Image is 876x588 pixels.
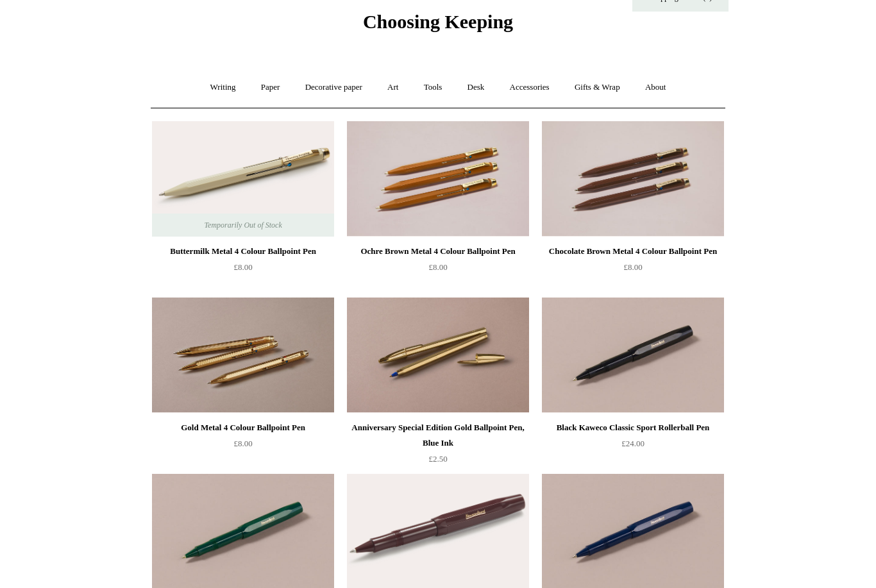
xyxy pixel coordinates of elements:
[621,439,644,448] span: £24.00
[545,420,721,435] div: Black Kaweco Classic Sport Rollerball Pen
[542,121,724,237] a: Chocolate Brown Metal 4 Colour Ballpoint Pen Chocolate Brown Metal 4 Colour Ballpoint Pen
[634,71,678,105] a: About
[350,244,526,259] div: Ochre Brown Metal 4 Colour Ballpoint Pen
[542,244,724,296] a: Chocolate Brown Metal 4 Colour Ballpoint Pen £8.00
[249,71,292,105] a: Paper
[155,420,331,435] div: Gold Metal 4 Colour Ballpoint Pen
[623,262,642,272] span: £8.00
[347,121,529,237] img: Ochre Brown Metal 4 Colour Ballpoint Pen
[363,11,513,32] span: Choosing Keeping
[428,262,447,272] span: £8.00
[152,121,334,237] a: Buttermilk Metal 4 Colour Ballpoint Pen Buttermilk Metal 4 Colour Ballpoint Pen Temporarily Out o...
[294,71,374,105] a: Decorative paper
[542,298,724,413] img: Black Kaweco Classic Sport Rollerball Pen
[428,454,447,464] span: £2.50
[542,420,724,473] a: Black Kaweco Classic Sport Rollerball Pen £24.00
[233,262,252,272] span: £8.00
[347,298,529,413] a: Anniversary Special Edition Gold Ballpoint Pen, Blue Ink Anniversary Special Edition Gold Ballpoi...
[152,420,334,473] a: Gold Metal 4 Colour Ballpoint Pen £8.00
[412,71,454,105] a: Tools
[152,244,334,296] a: Buttermilk Metal 4 Colour Ballpoint Pen £8.00
[542,121,724,237] img: Chocolate Brown Metal 4 Colour Ballpoint Pen
[152,121,334,237] img: Buttermilk Metal 4 Colour Ballpoint Pen
[456,71,496,105] a: Desk
[155,244,331,259] div: Buttermilk Metal 4 Colour Ballpoint Pen
[363,21,513,30] a: Choosing Keeping
[376,71,410,105] a: Art
[152,298,334,413] a: Gold Metal 4 Colour Ballpoint Pen Gold Metal 4 Colour Ballpoint Pen
[199,71,248,105] a: Writing
[563,71,632,105] a: Gifts & Wrap
[347,420,529,473] a: Anniversary Special Edition Gold Ballpoint Pen, Blue Ink £2.50
[233,439,252,448] span: £8.00
[542,298,724,413] a: Black Kaweco Classic Sport Rollerball Pen Black Kaweco Classic Sport Rollerball Pen
[347,121,529,237] a: Ochre Brown Metal 4 Colour Ballpoint Pen Ochre Brown Metal 4 Colour Ballpoint Pen
[347,298,529,413] img: Anniversary Special Edition Gold Ballpoint Pen, Blue Ink
[152,298,334,413] img: Gold Metal 4 Colour Ballpoint Pen
[498,71,561,105] a: Accessories
[347,244,529,296] a: Ochre Brown Metal 4 Colour Ballpoint Pen £8.00
[191,214,294,237] span: Temporarily Out of Stock
[545,244,721,259] div: Chocolate Brown Metal 4 Colour Ballpoint Pen
[350,420,526,451] div: Anniversary Special Edition Gold Ballpoint Pen, Blue Ink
